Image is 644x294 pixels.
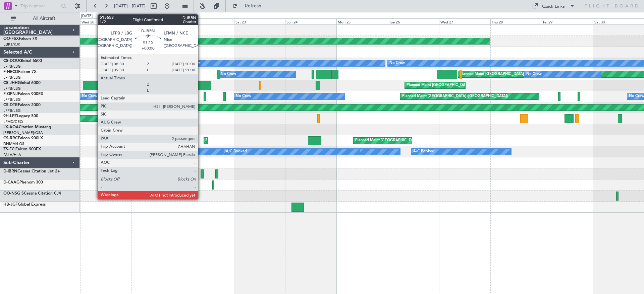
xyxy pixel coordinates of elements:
div: Sat 23 [234,18,285,24]
div: [DATE] [81,13,93,19]
div: A/C Booked [159,147,180,157]
a: D-CAAGPhenom 300 [3,180,43,185]
div: Mon 25 [336,18,388,24]
a: F-GPNJFalcon 900EX [3,92,43,96]
span: CS-DOU [3,59,19,63]
a: EBKT/KJK [3,42,20,47]
div: No Crew [221,69,236,79]
span: 9H-LPZ [3,114,17,118]
a: LFPB/LBG [3,86,21,91]
button: Quick Links [529,1,578,11]
a: 9H-LPZLegacy 500 [3,114,38,118]
span: [DATE] - [DATE] [114,3,146,9]
div: Planned Maint [GEOGRAPHIC_DATA] ([GEOGRAPHIC_DATA]) [402,91,508,101]
div: A/C Booked [413,147,434,157]
div: Fri 29 [542,18,593,24]
a: LFPB/LBG [3,75,21,80]
a: CS-RRCFalcon 900LX [3,136,43,140]
button: Refresh [229,1,269,11]
a: OO-FSXFalcon 7X [3,37,37,41]
a: LFMD/CEQ [3,119,23,124]
a: HB-JGFGlobal Express [3,203,46,207]
div: Planned Maint [GEOGRAPHIC_DATA] ([GEOGRAPHIC_DATA]) [407,80,512,90]
a: LFPB/LBG [3,64,21,69]
div: Planned Maint [GEOGRAPHIC_DATA] ([GEOGRAPHIC_DATA]) [206,136,311,146]
div: Sun 24 [285,18,336,24]
input: Trip Number [20,1,59,11]
a: LFPB/LBG [3,97,21,102]
span: F-HECD [3,70,18,74]
div: Planned Maint [GEOGRAPHIC_DATA] ([GEOGRAPHIC_DATA]) [460,69,566,79]
div: No Crew [82,91,97,101]
a: FALA/HLA [3,152,21,157]
span: F-GPNJ [3,92,18,96]
div: Thu 21 [131,18,183,24]
div: Fri 22 [183,18,234,24]
div: Planned Maint [GEOGRAPHIC_DATA] ([GEOGRAPHIC_DATA]) [355,136,461,146]
span: D-CAAG [3,180,19,185]
div: No Crew [184,58,200,68]
div: No Crew [389,58,405,68]
div: No Crew [526,69,542,79]
a: DNMM/LOS [3,141,24,146]
span: HB-JGF [3,203,18,207]
a: F-HECDFalcon 7X [3,70,37,74]
a: ZS-FCIFalcon 900EX [3,147,41,151]
span: All Aircraft [17,16,71,21]
span: CS-DTR [3,103,18,107]
a: LX-AOACitation Mustang [3,125,51,129]
a: CS-DTRFalcon 2000 [3,103,41,107]
div: A/C Booked [226,147,247,157]
a: D-IBRNCessna Citation Jet 2+ [3,169,60,173]
button: All Aircraft [7,13,73,24]
span: ZS-FCI [3,147,15,151]
a: CS-JHHGlobal 6000 [3,81,41,85]
div: Wed 20 [80,18,131,24]
span: Refresh [239,4,267,8]
span: OO-NSG S [3,192,24,196]
span: LX-AOA [3,125,19,129]
a: LFPB/LBG [3,108,21,113]
span: CS-JHH [3,81,18,85]
div: Tue 26 [388,18,439,24]
div: Wed 27 [439,18,490,24]
a: CS-DOUGlobal 6500 [3,59,42,63]
div: Thu 28 [490,18,542,24]
a: [PERSON_NAME]/QSA [3,130,43,135]
a: OO-NSG SCessna Citation CJ4 [3,192,61,196]
div: No Crew [236,91,251,101]
span: CS-RRC [3,136,18,140]
span: D-IBRN [3,169,17,173]
span: OO-FSX [3,37,19,41]
div: Quick Links [542,3,565,10]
